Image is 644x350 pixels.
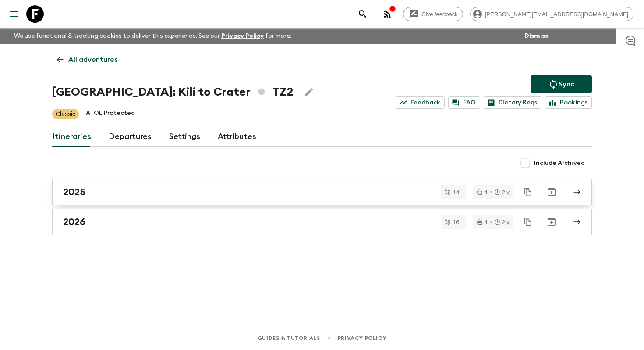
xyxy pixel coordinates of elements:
[403,7,463,21] a: Give feedback
[63,216,85,228] h2: 2026
[448,219,464,225] span: 16
[169,126,200,147] a: Settings
[545,96,592,109] a: Bookings
[221,33,264,39] a: Privacy Policy
[484,96,541,109] a: Dietary Reqs
[534,159,585,168] span: Include Archived
[559,79,574,89] p: Sync
[495,219,510,225] div: 2 y
[477,189,487,195] div: 4
[52,126,91,147] a: Itineraries
[543,183,560,201] button: Archive
[52,179,592,205] a: 2025
[477,219,487,225] div: 4
[52,209,592,235] a: 2026
[300,83,318,101] button: Edit Adventure Title
[63,186,85,198] h2: 2025
[86,109,135,119] p: ATOL Protected
[109,126,152,147] a: Departures
[218,126,256,147] a: Attributes
[470,7,633,21] div: [PERSON_NAME][EMAIL_ADDRESS][DOMAIN_NAME]
[543,213,560,231] button: Archive
[448,96,480,109] a: FAQ
[417,11,463,18] span: Give feedback
[11,28,295,44] p: We use functional & tracking cookies to deliver this experience. See our for more.
[520,214,536,230] button: Duplicate
[354,5,372,23] button: search adventures
[68,54,117,65] p: All adventures
[396,96,445,109] a: Feedback
[52,51,122,68] a: All adventures
[338,333,386,343] a: Privacy Policy
[448,189,464,195] span: 14
[520,184,536,200] button: Duplicate
[52,83,293,101] h1: [GEOGRAPHIC_DATA]: Kili to Crater TZ2
[480,11,633,18] span: [PERSON_NAME][EMAIL_ADDRESS][DOMAIN_NAME]
[495,189,510,195] div: 2 y
[531,75,592,93] button: Sync adventure departures to the booking engine
[258,333,320,343] a: Guides & Tutorials
[5,5,23,23] button: menu
[56,110,75,118] p: Classic
[522,30,550,42] button: Dismiss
